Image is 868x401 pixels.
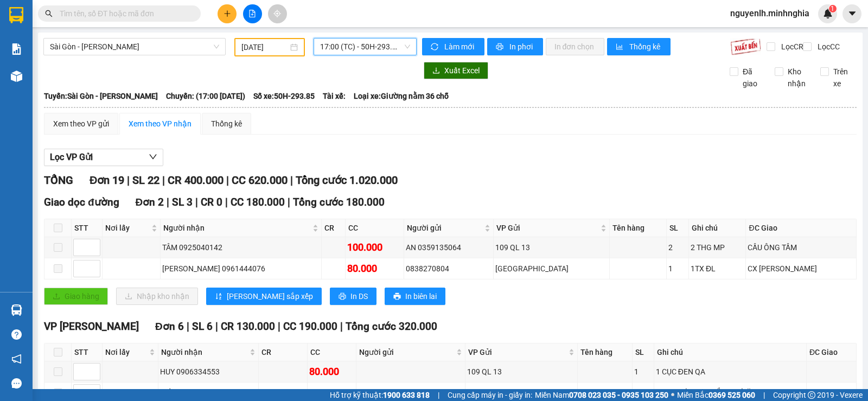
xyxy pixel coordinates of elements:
[668,241,687,253] div: 2
[823,9,833,18] img: icon-new-feature
[218,4,237,23] button: plus
[278,320,280,333] span: |
[320,39,410,55] span: 17:00 (TC) - 50H-293.85
[195,196,198,208] span: |
[691,263,744,275] div: 1TX ĐL
[407,222,482,234] span: Người gửi
[136,196,164,208] span: Đơn 2
[167,196,169,208] span: |
[359,346,454,358] span: Người gửi
[308,343,356,361] th: CC
[260,385,305,400] div: 50.000
[11,378,22,389] span: message
[290,174,293,187] span: |
[50,39,219,55] span: Sài Gòn - Phan Rí
[709,391,755,399] strong: 0369 525 060
[509,41,534,53] span: In phơi
[671,393,674,397] span: ⚪️
[495,241,608,253] div: 109 QL 13
[166,90,245,102] span: Chuyến: (17:00 [DATE])
[116,288,198,305] button: downloadNhập kho nhận
[438,389,439,401] span: |
[535,389,668,401] span: Miền Nam
[444,65,480,77] span: Xuất Excel
[50,150,93,164] span: Lọc VP Gửi
[494,258,610,279] td: Sài Gòn
[215,292,222,301] span: sort-ascending
[11,304,22,316] img: warehouse-icon
[634,366,652,378] div: 1
[487,38,543,55] button: printerIn phơi
[105,222,149,234] span: Nơi lấy
[241,41,289,53] input: 12/10/2025
[162,263,320,275] div: [PERSON_NAME] 0961444076
[465,361,578,383] td: 109 QL 13
[330,389,430,401] span: Hỗ trợ kỹ thuật:
[385,288,445,305] button: printerIn biên lai
[813,41,841,53] span: Lọc CC
[829,66,857,90] span: Trên xe
[610,219,667,237] th: Tên hàng
[44,288,108,305] button: uploadGiao hàng
[323,90,346,102] span: Tài xế:
[829,5,837,12] sup: 1
[763,389,765,401] span: |
[330,288,376,305] button: printerIn DS
[132,174,159,187] span: SL 22
[161,346,247,358] span: Người nhận
[616,43,625,52] span: bar-chart
[127,174,130,187] span: |
[393,292,401,301] span: printer
[722,7,818,20] span: nguyenlh.minhnghia
[162,241,320,253] div: TÂM 0925040142
[546,38,605,55] button: In đơn chọn
[634,387,652,399] div: 1
[668,263,687,275] div: 1
[746,237,857,258] td: CẦU ÔNG TẦM
[201,196,222,208] span: CR 0
[162,174,165,187] span: |
[168,174,224,187] span: CR 400.000
[11,354,22,364] span: notification
[847,9,857,18] span: caret-down
[843,4,861,23] button: caret-down
[44,196,119,208] span: Giao dọc đường
[431,43,440,52] span: sync
[569,391,668,399] strong: 0708 023 035 - 0935 103 250
[44,174,73,187] span: TỔNG
[354,90,449,102] span: Loại xe: Giường nằm 36 chỗ
[432,67,440,75] span: download
[226,174,229,187] span: |
[346,320,437,333] span: Tổng cước 320.000
[288,196,290,208] span: |
[347,240,403,255] div: 100.000
[296,174,398,187] span: Tổng cước 1.020.000
[405,290,437,302] span: In biên lai
[808,391,815,399] span: copyright
[72,343,103,361] th: STT
[656,366,805,378] div: 1 CỤC ĐEN QA
[629,41,662,53] span: Thống kê
[155,320,184,333] span: Đơn 6
[677,389,755,401] span: Miền Bắc
[831,5,834,12] span: 1
[496,43,505,52] span: printer
[340,320,343,333] span: |
[45,10,53,17] span: search
[163,222,310,234] span: Người nhận
[53,118,109,130] div: Xem theo VP gửi
[383,391,430,399] strong: 1900 633 818
[268,4,287,23] button: aim
[607,38,671,55] button: bar-chartThống kê
[406,263,491,275] div: 0838270804
[730,38,761,55] img: 9k=
[44,320,139,333] span: VP [PERSON_NAME]
[206,288,322,305] button: sort-ascending[PERSON_NAME] sắp xếp
[192,320,213,333] span: SL 6
[633,343,654,361] th: SL
[346,219,405,237] th: CC
[160,366,257,378] div: HUY 0906334553
[11,71,22,82] img: warehouse-icon
[777,41,805,53] span: Lọc CR
[221,320,275,333] span: CR 130.000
